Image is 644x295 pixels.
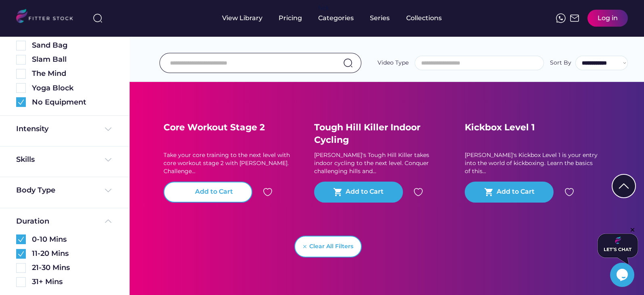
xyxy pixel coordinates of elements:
div: 21-30 Mins [32,263,70,273]
div: Series [370,14,390,23]
div: Clear All Filters [309,243,353,251]
div: Skills [16,155,36,165]
button: shopping_cart [484,187,494,197]
iframe: chat widget [598,226,638,264]
div: Slam Ball [32,54,113,65]
img: Frame%20%284%29.svg [103,186,113,195]
div: View Library [222,14,262,23]
div: Sand Bag [32,40,113,50]
div: Kickbox Level 1 [465,121,598,134]
div: Add to Cart [195,187,233,197]
div: [PERSON_NAME]'s Tough Hill Killer takes indoor cycling to the next level. Conquer challenging hil... [314,151,447,175]
div: Pricing [279,14,302,23]
div: The Mind [32,69,113,79]
div: 31+ Mins [32,277,63,287]
div: Add to Cart [497,187,535,197]
img: meteor-icons_whatsapp%20%281%29.svg [556,13,566,23]
div: Tough Hill Killer Indoor Cycling [314,121,447,146]
img: heart.svg [564,187,574,197]
div: No Equipment [32,97,113,107]
img: Vector%20%281%29.svg [303,245,306,248]
img: heart.svg [263,187,273,197]
img: Rectangle%205126.svg [16,277,26,287]
img: LOGO.svg [16,9,80,25]
div: Take your core training to the next level with core workout stage 2 with [PERSON_NAME]. Challenge... [164,151,297,175]
img: Rectangle%205126.svg [16,69,26,79]
img: search-normal.svg [343,58,353,68]
iframe: chat widget [610,263,636,287]
img: search-normal%203.svg [93,13,103,23]
img: Group%201000002360.svg [16,249,26,259]
div: fvck [318,4,329,12]
div: Yoga Block [32,83,113,93]
div: Add to Cart [346,187,384,197]
div: Body Type [16,185,55,195]
div: Categories [318,14,354,23]
div: 11-20 Mins [32,249,69,259]
img: Group%201000002360.svg [16,234,26,244]
img: Group%201000002360.svg [16,97,26,107]
img: Rectangle%205126.svg [16,263,26,273]
div: Duration [16,216,49,226]
div: 0-10 Mins [32,234,67,245]
img: heart.svg [413,187,423,197]
img: Frame%20%284%29.svg [103,155,113,165]
img: Group%201000002322%20%281%29.svg [613,175,635,197]
img: Rectangle%205126.svg [16,41,26,50]
div: [PERSON_NAME]'s Kickbox Level 1 is your entry into the world of kickboxing. Learn the basics of t... [465,151,598,175]
button: shopping_cart [183,187,192,197]
img: Rectangle%205126.svg [16,83,26,93]
button: shopping_cart [333,187,343,197]
div: Core Workout Stage 2 [164,121,297,134]
img: Frame%2051.svg [570,13,579,23]
div: Collections [406,14,442,23]
div: Video Type [378,59,409,67]
div: Log in [598,14,618,23]
img: Frame%20%284%29.svg [103,124,113,134]
div: Intensity [16,124,48,134]
div: Sort By [550,59,571,67]
img: Rectangle%205126.svg [16,55,26,65]
img: Frame%20%285%29.svg [103,216,113,226]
